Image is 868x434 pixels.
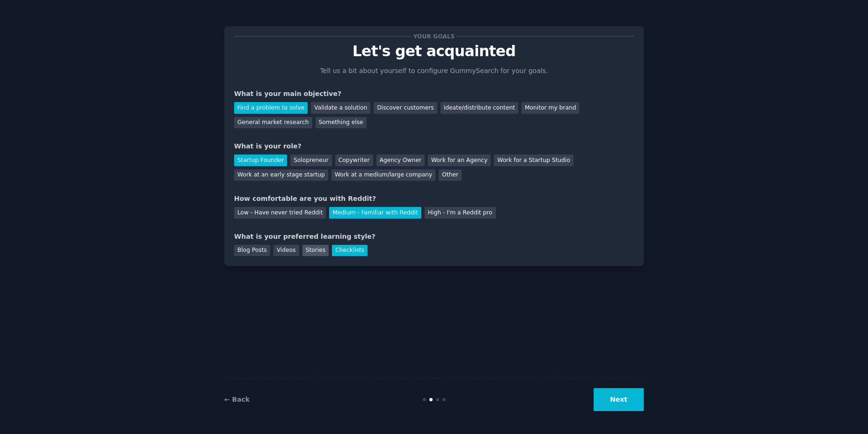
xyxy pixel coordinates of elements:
div: Solopreneur [290,154,331,166]
div: Startup Founder [234,154,287,166]
div: Videos [273,245,299,257]
div: Work at a medium/large company [331,169,435,181]
div: How comfortable are you with Reddit? [234,194,634,204]
div: Medium - Familiar with Reddit [329,207,421,219]
div: Other [439,169,462,181]
div: Copywriter [335,154,373,166]
div: Monitor my brand [522,102,579,114]
p: Tell us a bit about yourself to configure GummySearch for your goals. [316,66,552,76]
div: Work at an early stage startup [234,169,328,181]
div: Agency Owner [376,154,425,166]
div: Validate a solution [311,102,370,114]
div: Work for a Startup Studio [494,154,573,166]
div: Work for an Agency [428,154,491,166]
div: Stories [302,245,329,257]
div: General market research [234,117,312,129]
span: Your goals [412,31,456,41]
p: Let's get acquainted [234,43,634,59]
div: What is your main objective? [234,89,634,99]
button: Next [594,388,644,411]
div: Find a problem to solve [234,102,308,114]
div: Blog Posts [234,245,270,257]
div: What is your preferred learning style? [234,232,634,242]
div: Checklists [332,245,368,257]
div: Discover customers [374,102,437,114]
div: Low - Have never tried Reddit [234,207,326,219]
div: What is your role? [234,141,634,151]
div: Something else [316,117,367,129]
div: Ideate/distribute content [441,102,518,114]
a: ← Back [224,396,250,403]
div: High - I'm a Reddit pro [425,207,496,219]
